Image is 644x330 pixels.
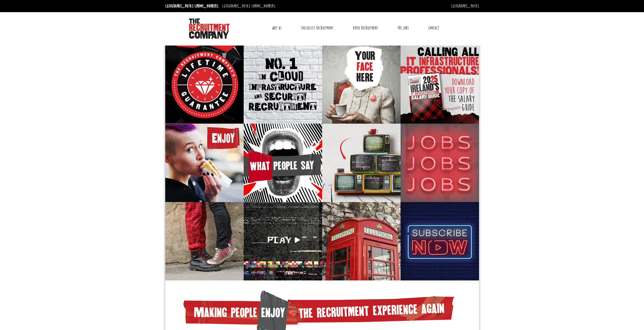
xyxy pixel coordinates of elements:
[268,22,285,34] a: Why Us
[349,22,382,34] a: Video Recruitment
[195,3,218,9] a: [PHONE_NUMBER]
[252,3,275,9] a: [PHONE_NUMBER]
[297,22,337,34] a: Specialist Recruitment
[424,22,443,34] a: Contact
[189,18,230,39] img: The Recruitment Company
[451,3,479,9] a: [GEOGRAPHIC_DATA]
[393,22,413,34] a: The Jobs
[221,2,277,10] li: [GEOGRAPHIC_DATA]:
[164,2,220,10] li: [GEOGRAPHIC_DATA]:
